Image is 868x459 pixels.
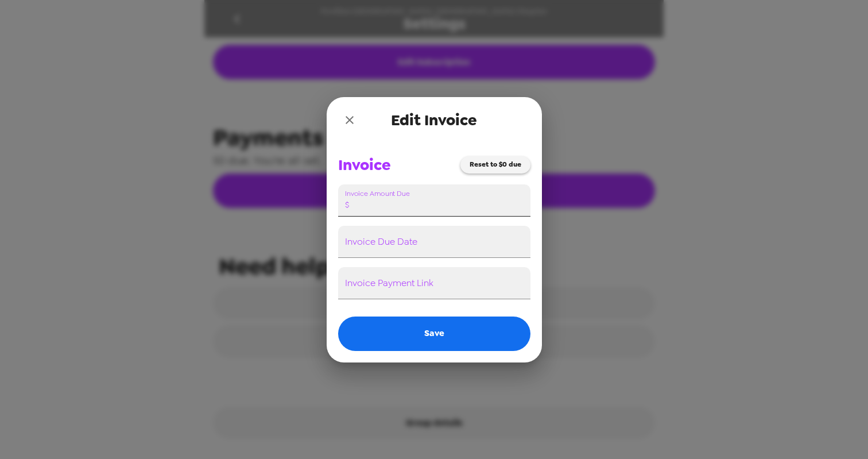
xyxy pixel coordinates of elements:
p: $ [345,198,349,212]
input: Choose date [338,226,530,258]
button: close [338,109,361,132]
button: Reset to $0 due [460,156,530,173]
span: Edit Invoice [391,110,477,130]
label: Invoice Amount Due [345,188,410,198]
button: Save [338,317,530,351]
span: Invoice [338,155,391,175]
